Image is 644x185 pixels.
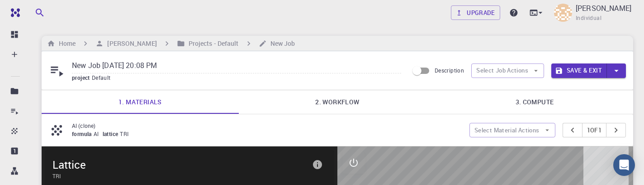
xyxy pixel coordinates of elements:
[42,90,239,114] a: 1. Materials
[55,39,76,49] h6: Home
[435,67,464,74] span: Description
[72,130,94,137] span: formula
[576,14,601,23] span: Individual
[72,122,462,130] p: Al (clone)
[104,39,156,49] h6: [PERSON_NAME]
[52,157,308,172] span: Lattice
[120,130,132,137] span: TRI
[94,130,103,137] span: Al
[436,90,633,114] a: 3. Compute
[451,5,500,20] a: Upgrade
[551,63,607,78] button: Save & Exit
[72,74,92,81] span: project
[52,172,308,180] span: TRI
[469,123,555,137] button: Select Material Actions
[45,39,297,49] nav: breadcrumb
[582,123,607,137] button: 1of1
[239,90,436,114] a: 2. Workflow
[103,130,120,137] span: lattice
[308,156,327,174] button: info
[267,39,295,49] h6: New Job
[185,39,239,49] h6: Projects - Default
[554,4,572,22] img: Khadijeh Mohri
[7,8,20,17] img: logo
[471,63,544,78] button: Select Job Actions
[92,74,114,81] span: Default
[576,3,631,14] p: [PERSON_NAME]
[613,154,635,176] div: Open Intercom Messenger
[563,123,626,137] div: pager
